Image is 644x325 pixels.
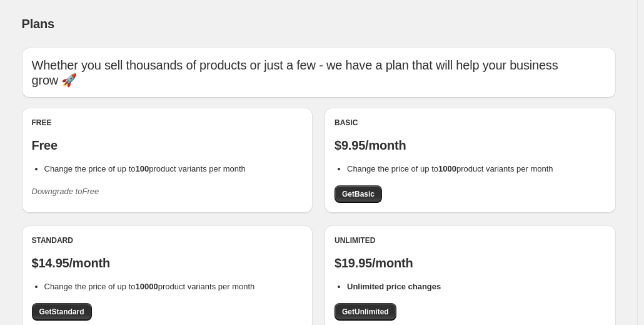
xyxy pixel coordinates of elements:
[44,282,255,291] span: Change the price of up to product variants per month
[32,118,303,128] div: Free
[335,118,606,128] div: Basic
[335,138,606,153] p: $9.95/month
[32,255,303,271] p: $14.95/month
[347,282,441,291] b: Unlimited price changes
[32,303,92,321] a: GetStandard
[32,187,99,196] i: Downgrade to Free
[335,185,382,203] a: GetBasic
[44,164,246,173] span: Change the price of up to product variants per month
[22,17,54,31] span: Plans
[438,164,456,173] b: 1000
[32,138,303,153] p: Free
[32,58,606,88] p: Whether you sell thousands of products or just a few - we have a plan that will help your busines...
[335,303,396,321] a: GetUnlimited
[335,255,606,271] p: $19.95/month
[335,235,606,245] div: Unlimited
[32,235,303,245] div: Standard
[39,307,84,317] span: Get Standard
[342,307,389,317] span: Get Unlimited
[136,282,158,291] b: 10000
[342,189,375,199] span: Get Basic
[347,164,553,173] span: Change the price of up to product variants per month
[136,164,149,173] b: 100
[24,182,107,202] button: Downgrade toFree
